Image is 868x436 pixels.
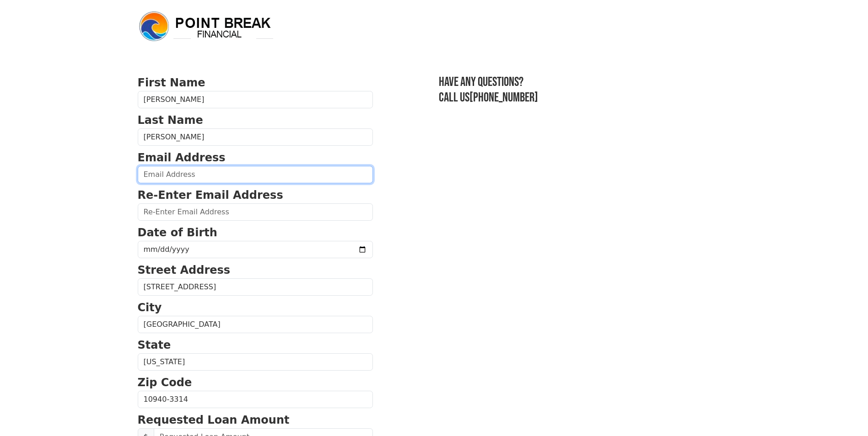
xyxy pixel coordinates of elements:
[138,189,283,202] strong: Re-Enter Email Address
[469,90,538,105] a: [PHONE_NUMBER]
[138,391,373,408] input: Zip Code
[138,226,217,239] strong: Date of Birth
[439,74,731,90] h3: Have any questions?
[138,114,203,127] strong: Last Name
[138,339,171,351] strong: State
[138,91,373,108] input: First Name
[138,414,290,426] strong: Requested Loan Amount
[138,316,373,333] input: City
[138,10,275,43] img: logo.png
[439,90,731,106] h3: Call us
[138,203,373,221] input: Re-Enter Email Address
[138,264,231,276] strong: Street Address
[138,301,162,314] strong: City
[138,128,373,146] input: Last Name
[138,278,373,296] input: Street Address
[138,166,373,183] input: Email Address
[138,376,192,389] strong: Zip Code
[138,76,205,89] strong: First Name
[138,151,226,164] strong: Email Address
